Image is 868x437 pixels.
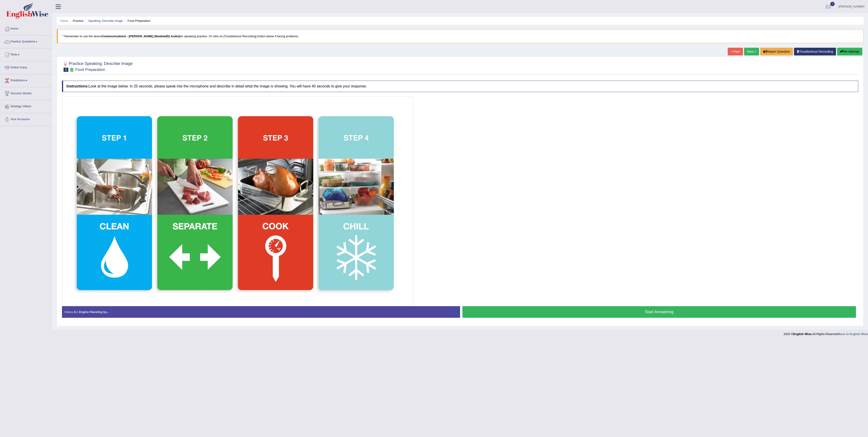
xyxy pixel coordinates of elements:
[837,48,862,55] button: Re-Attempt
[0,87,52,99] a: Success Stories
[760,48,793,55] button: Report Question
[462,306,856,318] button: Start Answering
[57,29,863,43] blockquote: * Remember to use the device for speaking practice. Or click on [Troubleshoot Recording] button b...
[0,22,52,34] a: Home
[74,310,109,314] strong: A.I. Engine Standing by...
[793,332,812,336] strong: English Wise.
[0,35,52,47] a: Practice Questions
[69,68,74,72] small: Exam occurring question
[830,2,835,6] span: 4
[62,60,133,72] h2: Practice Speaking: Describe Image
[102,35,180,38] b: Communications - [PERSON_NAME] (Realtek(R) Audio)
[123,19,150,23] li: Food Preparation
[838,332,868,336] a: Back to English Wise
[88,19,123,22] a: Speaking: Describe Image
[784,330,868,336] div: 2025 © All Rights Reserved
[0,74,52,86] a: Predictions
[60,19,68,22] a: Home
[62,306,460,318] div: Status:
[0,113,52,124] a: Your Account
[0,61,52,73] a: Online Class
[794,48,836,55] a: Troubleshoot Recording
[62,81,858,92] h4: Look at the image below. In 25 seconds, please speak into the microphone and describe in detail w...
[75,67,105,72] small: Food Preparation
[0,100,52,112] a: Strategy Videos
[744,48,759,55] a: Next »
[0,48,52,60] a: Tests
[728,48,743,55] a: « Prev
[64,68,68,72] span: 3
[67,84,89,88] b: Instructions:
[69,19,83,23] li: Practice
